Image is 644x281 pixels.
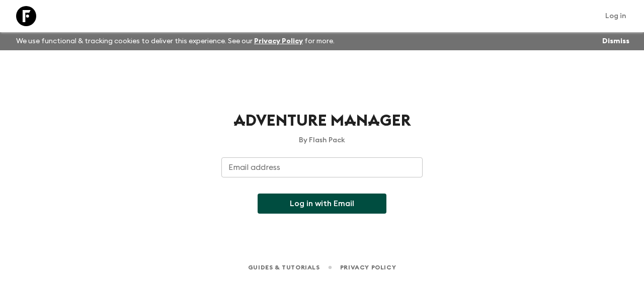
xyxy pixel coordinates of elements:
h1: Adventure Manager [221,111,423,131]
button: Log in with Email [258,194,386,214]
p: We use functional & tracking cookies to deliver this experience. See our for more. [12,32,339,50]
a: Log in [600,9,632,23]
a: Privacy Policy [254,38,303,45]
a: Guides & Tutorials [248,262,320,273]
a: Privacy Policy [340,262,396,273]
p: By Flash Pack [221,135,423,145]
button: Dismiss [600,34,632,48]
